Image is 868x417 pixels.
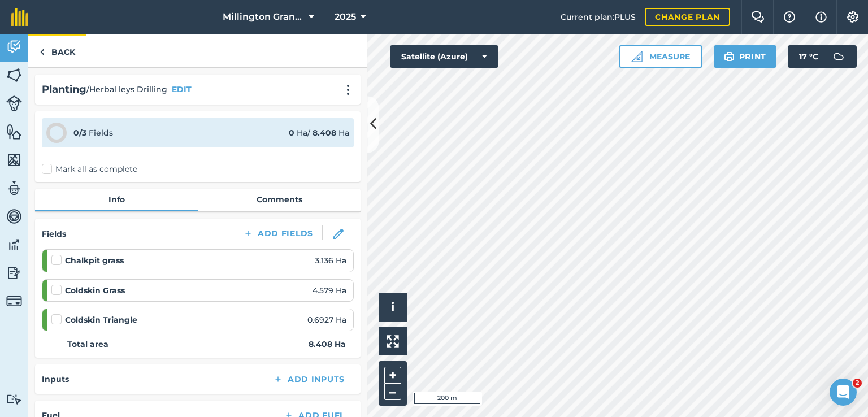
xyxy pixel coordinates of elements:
[264,371,354,387] button: Add Inputs
[307,314,346,326] span: 0.6927 Ha
[234,225,322,241] button: Add Fields
[788,45,857,68] button: 17 °C
[384,367,401,384] button: +
[73,127,113,139] div: Fields
[645,8,730,26] a: Change plan
[35,189,198,210] a: Info
[799,45,818,68] span: 17 ° C
[390,45,498,68] button: Satellite (Azure)
[6,236,22,253] img: svg+xml;base64,PD94bWwgdmVyc2lvbj0iMS4wIiBlbmNvZGluZz0idXRmLTgiPz4KPCEtLSBHZW5lcmF0b3I6IEFkb2JlIE...
[172,83,192,95] button: EDIT
[67,338,108,350] strong: Total area
[73,128,86,138] strong: 0 / 3
[289,128,294,138] strong: 0
[783,11,796,23] img: A question mark icon
[751,11,765,23] img: Two speech bubbles overlapping with the left bubble in the forefront
[387,335,399,347] img: Four arrows, one pointing top left, one top right, one bottom right and the last bottom left
[830,379,857,406] iframe: Intercom live chat
[815,10,827,24] img: svg+xml;base64,PHN2ZyB4bWxucz0iaHR0cDovL3d3dy53My5vcmcvMjAwMC9zdmciIHdpZHRoPSIxNyIgaGVpZ2h0PSIxNy...
[65,254,124,267] strong: Chalkpit grass
[341,84,355,95] img: svg+xml;base64,PHN2ZyB4bWxucz0iaHR0cDovL3d3dy53My5vcmcvMjAwMC9zdmciIHdpZHRoPSIyMCIgaGVpZ2h0PSIyNC...
[619,45,702,68] button: Measure
[6,38,22,55] img: svg+xml;base64,PD94bWwgdmVyc2lvbj0iMS4wIiBlbmNvZGluZz0idXRmLTgiPz4KPCEtLSBHZW5lcmF0b3I6IEFkb2JlIE...
[40,45,45,59] img: svg+xml;base64,PHN2ZyB4bWxucz0iaHR0cDovL3d3dy53My5vcmcvMjAwMC9zdmciIHdpZHRoPSI5IiBoZWlnaHQ9IjI0Ii...
[379,293,407,322] button: i
[714,45,777,68] button: Print
[42,228,66,240] h4: Fields
[42,163,137,175] label: Mark all as complete
[198,189,361,210] a: Comments
[28,34,86,67] a: Back
[561,11,636,23] span: Current plan : PLUS
[86,83,167,95] span: / Herbal leys Drilling
[724,50,735,63] img: svg+xml;base64,PHN2ZyB4bWxucz0iaHR0cDovL3d3dy53My5vcmcvMjAwMC9zdmciIHdpZHRoPSIxOSIgaGVpZ2h0PSIyNC...
[391,300,394,314] span: i
[42,373,69,385] h4: Inputs
[384,384,401,400] button: –
[313,284,346,297] span: 4.579 Ha
[6,264,22,281] img: svg+xml;base64,PD94bWwgdmVyc2lvbj0iMS4wIiBlbmNvZGluZz0idXRmLTgiPz4KPCEtLSBHZW5lcmF0b3I6IEFkb2JlIE...
[846,11,860,23] img: A cog icon
[853,379,862,388] span: 2
[223,10,304,24] span: Millington Grange
[6,293,22,309] img: svg+xml;base64,PD94bWwgdmVyc2lvbj0iMS4wIiBlbmNvZGluZz0idXRmLTgiPz4KPCEtLSBHZW5lcmF0b3I6IEFkb2JlIE...
[6,208,22,225] img: svg+xml;base64,PD94bWwgdmVyc2lvbj0iMS4wIiBlbmNvZGluZz0idXRmLTgiPz4KPCEtLSBHZW5lcmF0b3I6IEFkb2JlIE...
[6,394,22,405] img: svg+xml;base64,PD94bWwgdmVyc2lvbj0iMS4wIiBlbmNvZGluZz0idXRmLTgiPz4KPCEtLSBHZW5lcmF0b3I6IEFkb2JlIE...
[6,123,22,140] img: svg+xml;base64,PHN2ZyB4bWxucz0iaHR0cDovL3d3dy53My5vcmcvMjAwMC9zdmciIHdpZHRoPSI1NiIgaGVpZ2h0PSI2MC...
[6,151,22,168] img: svg+xml;base64,PHN2ZyB4bWxucz0iaHR0cDovL3d3dy53My5vcmcvMjAwMC9zdmciIHdpZHRoPSI1NiIgaGVpZ2h0PSI2MC...
[827,45,850,68] img: svg+xml;base64,PD94bWwgdmVyc2lvbj0iMS4wIiBlbmNvZGluZz0idXRmLTgiPz4KPCEtLSBHZW5lcmF0b3I6IEFkb2JlIE...
[335,10,356,24] span: 2025
[65,314,137,326] strong: Coldskin Triangle
[6,180,22,197] img: svg+xml;base64,PD94bWwgdmVyc2lvbj0iMS4wIiBlbmNvZGluZz0idXRmLTgiPz4KPCEtLSBHZW5lcmF0b3I6IEFkb2JlIE...
[65,284,125,297] strong: Coldskin Grass
[289,127,349,139] div: Ha / Ha
[313,128,336,138] strong: 8.408
[6,95,22,111] img: svg+xml;base64,PD94bWwgdmVyc2lvbj0iMS4wIiBlbmNvZGluZz0idXRmLTgiPz4KPCEtLSBHZW5lcmF0b3I6IEFkb2JlIE...
[315,254,346,267] span: 3.136 Ha
[333,229,344,239] img: svg+xml;base64,PHN2ZyB3aWR0aD0iMTgiIGhlaWdodD0iMTgiIHZpZXdCb3g9IjAgMCAxOCAxOCIgZmlsbD0ibm9uZSIgeG...
[309,338,346,350] strong: 8.408 Ha
[631,51,643,62] img: Ruler icon
[42,81,86,98] h2: Planting
[6,67,22,84] img: svg+xml;base64,PHN2ZyB4bWxucz0iaHR0cDovL3d3dy53My5vcmcvMjAwMC9zdmciIHdpZHRoPSI1NiIgaGVpZ2h0PSI2MC...
[11,8,28,26] img: fieldmargin Logo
